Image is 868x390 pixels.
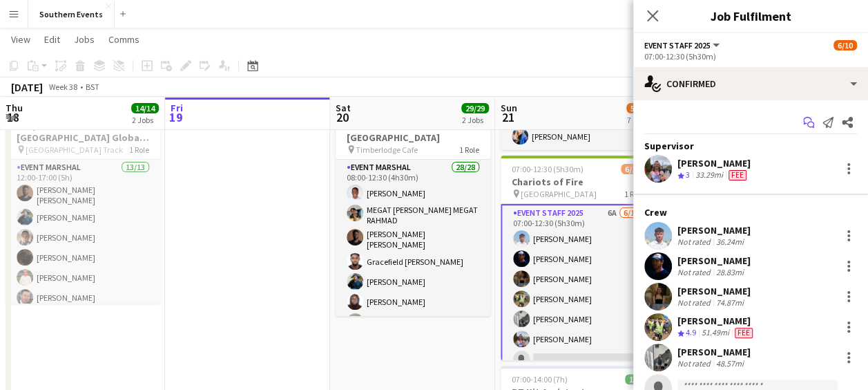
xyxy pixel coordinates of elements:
[726,169,749,181] div: Crew has different fees then in role
[6,30,36,48] a: View
[108,33,139,46] span: Comms
[644,40,722,50] button: Event Staff 2025
[624,189,644,199] span: 1 Role
[132,115,158,125] div: 2 Jobs
[334,109,351,125] span: 20
[6,102,23,114] span: Thu
[86,82,99,92] div: BST
[501,176,655,188] h3: Chariots of Fire
[677,315,755,327] div: [PERSON_NAME]
[729,170,746,180] span: Fee
[686,327,696,337] span: 4.9
[633,140,868,152] div: Supervisor
[28,1,115,28] button: Southern Events
[501,102,517,114] span: Sun
[699,327,732,339] div: 51.49mi
[11,33,30,46] span: View
[677,236,713,247] div: Not rated
[626,103,654,113] span: 57/70
[713,267,746,277] div: 28.83mi
[501,156,655,360] app-job-card: 07:00-12:30 (5h30m)6/10Chariots of Fire [GEOGRAPHIC_DATA]1 RoleEvent Staff 20256A6/1007:00-12:30 ...
[336,111,490,316] app-job-card: 08:00-12:30 (4h30m)28/28[GEOGRAPHIC_DATA] Timberlodge Cafe1 RoleEvent Marshal28/2808:00-12:30 (4h...
[46,82,80,92] span: Week 38
[6,119,160,144] h3: Corporate - [GEOGRAPHIC_DATA] Global 5k
[459,145,479,155] span: 1 Role
[693,169,726,181] div: 33.29mi
[461,103,489,113] span: 29/29
[499,109,517,125] span: 21
[713,236,746,247] div: 36.24mi
[462,115,488,125] div: 2 Jobs
[6,99,160,304] app-job-card: 12:00-17:00 (5h)13/13Corporate - [GEOGRAPHIC_DATA] Global 5k [GEOGRAPHIC_DATA] Track1 RoleEvent M...
[521,189,597,199] span: [GEOGRAPHIC_DATA]
[677,358,713,369] div: Not rated
[677,297,713,308] div: Not rated
[336,102,351,114] span: Sat
[732,327,755,339] div: Crew has different fees then in role
[833,40,857,50] span: 6/10
[512,374,568,384] span: 07:00-14:00 (7h)
[644,51,857,62] div: 07:00-12:30 (5h30m)
[621,164,644,174] span: 6/10
[677,285,751,297] div: [PERSON_NAME]
[677,267,713,277] div: Not rated
[713,358,746,369] div: 48.57mi
[11,80,43,94] div: [DATE]
[735,328,753,338] span: Fee
[633,7,868,25] h3: Job Fulfilment
[356,145,418,155] span: Timberlodge Cafe
[44,33,60,46] span: Edit
[713,297,746,308] div: 74.87mi
[39,30,66,48] a: Edit
[74,33,95,46] span: Jobs
[677,254,751,267] div: [PERSON_NAME]
[677,346,751,358] div: [PERSON_NAME]
[103,30,145,48] a: Comms
[26,145,123,155] span: [GEOGRAPHIC_DATA] Track
[644,40,711,50] span: Event Staff 2025
[129,145,149,155] span: 1 Role
[633,206,868,219] div: Crew
[512,164,584,174] span: 07:00-12:30 (5h30m)
[3,109,23,125] span: 18
[336,131,490,144] h3: [GEOGRAPHIC_DATA]
[627,115,653,125] div: 7 Jobs
[625,374,644,384] span: 1/1
[168,109,183,125] span: 19
[677,157,751,169] div: [PERSON_NAME]
[686,169,690,180] span: 3
[677,224,751,236] div: [PERSON_NAME]
[68,30,100,48] a: Jobs
[171,102,183,114] span: Fri
[131,103,159,113] span: 14/14
[633,67,868,100] div: Confirmed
